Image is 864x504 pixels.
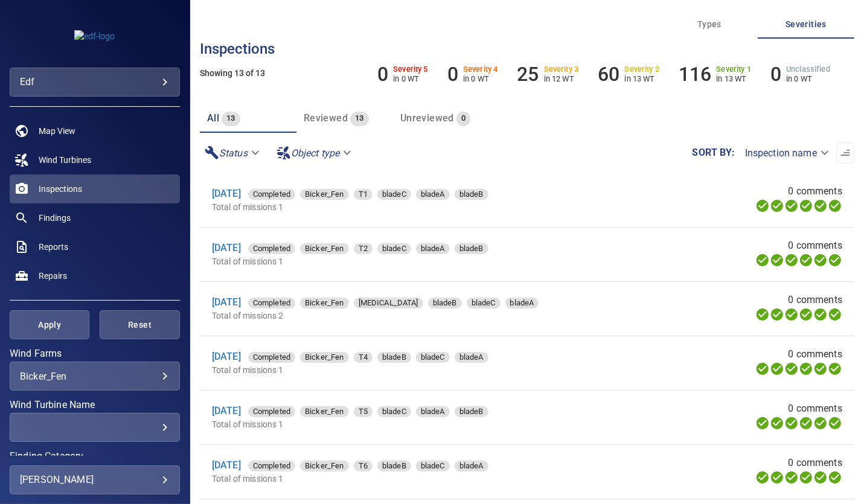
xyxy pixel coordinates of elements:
[300,461,349,471] div: Bicker_Fen
[447,63,458,86] h6: 0
[100,310,179,339] button: Reset
[770,63,830,86] li: Severity Unclassified
[770,199,784,213] svg: Data Formatted 100%
[300,189,349,200] div: Bicker_Fen
[755,470,770,485] svg: Uploading 100%
[770,307,784,322] svg: Data Formatted 100%
[735,142,836,164] div: Inspection name
[212,242,241,254] a: [DATE]
[39,154,91,166] span: Wind Turbines
[248,351,295,363] span: Completed
[354,352,373,363] div: T4
[207,112,219,124] span: All
[786,74,830,83] p: in 0 WT
[416,352,450,363] div: bladeC
[304,112,348,124] span: Reviewed
[544,65,579,74] h6: Severity 3
[377,63,428,86] li: Severity 5
[354,188,373,200] span: T1
[10,68,180,97] div: edf
[505,297,539,309] span: bladeA
[828,253,842,267] svg: Classification 100%
[836,142,854,164] button: Sort list from oldest to newest
[39,212,71,224] span: Findings
[770,63,781,86] h6: 0
[300,243,349,255] span: Bicker_Fen
[248,243,295,254] div: Completed
[377,243,411,255] span: bladeC
[668,17,750,32] span: Types
[39,183,82,195] span: Inspections
[212,296,241,308] a: [DATE]
[416,188,450,200] span: bladeA
[219,147,248,159] em: Status
[248,460,295,472] span: Completed
[248,406,295,417] div: Completed
[10,261,180,290] a: repairs noActive
[200,69,854,78] h5: Showing 13 of 13
[755,199,770,213] svg: Uploading 100%
[799,253,813,267] svg: ML Processing 100%
[544,74,579,83] p: in 12 WT
[10,232,180,261] a: reports noActive
[828,362,842,376] svg: Classification 100%
[455,461,488,471] div: bladeA
[377,243,411,254] div: bladeC
[354,189,373,200] div: T1
[455,243,488,254] div: bladeB
[10,310,89,339] button: Apply
[799,362,813,376] svg: ML Processing 100%
[799,416,813,430] svg: ML Processing 100%
[10,145,180,174] a: windturbines noActive
[679,63,711,86] h6: 116
[20,72,170,92] div: edf
[416,460,450,472] span: bladeC
[212,459,241,471] a: [DATE]
[39,241,68,253] span: Reports
[799,307,813,322] svg: ML Processing 100%
[456,112,470,126] span: 0
[455,351,488,363] span: bladeA
[788,401,842,416] span: 0 comments
[20,371,170,382] div: Bicker_Fen
[300,243,349,254] div: Bicker_Fen
[467,298,501,308] div: bladeC
[10,349,180,359] label: Wind Farms
[828,470,842,485] svg: Classification 100%
[770,253,784,267] svg: Data Formatted 100%
[354,406,373,417] div: T5
[354,298,423,308] div: [MEDICAL_DATA]
[788,184,842,199] span: 0 comments
[10,400,180,410] label: Wind Turbine Name
[755,253,770,267] svg: Uploading 100%
[248,188,295,200] span: Completed
[377,406,411,418] span: bladeC
[784,362,799,376] svg: Selecting 100%
[248,406,295,418] span: Completed
[828,199,842,213] svg: Classification 100%
[679,63,751,86] li: Severity 1
[350,112,369,126] span: 13
[212,188,241,199] a: [DATE]
[300,188,349,200] span: Bicker_Fen
[300,460,349,472] span: Bicker_Fen
[784,416,799,430] svg: Selecting 100%
[10,451,180,461] label: Finding Category
[693,148,735,158] label: Sort by :
[354,243,373,254] div: T2
[222,112,240,126] span: 13
[455,189,488,200] div: bladeB
[717,65,752,74] h6: Severity 1
[354,406,373,418] span: T5
[300,298,349,308] div: Bicker_Fen
[354,243,373,255] span: T2
[39,270,67,282] span: Repairs
[377,63,388,86] h6: 0
[20,470,170,490] div: [PERSON_NAME]
[828,416,842,430] svg: Classification 100%
[416,189,450,200] div: bladeA
[625,65,660,74] h6: Severity 2
[788,456,842,470] span: 0 comments
[300,406,349,417] div: Bicker_Fen
[10,174,180,203] a: inspections active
